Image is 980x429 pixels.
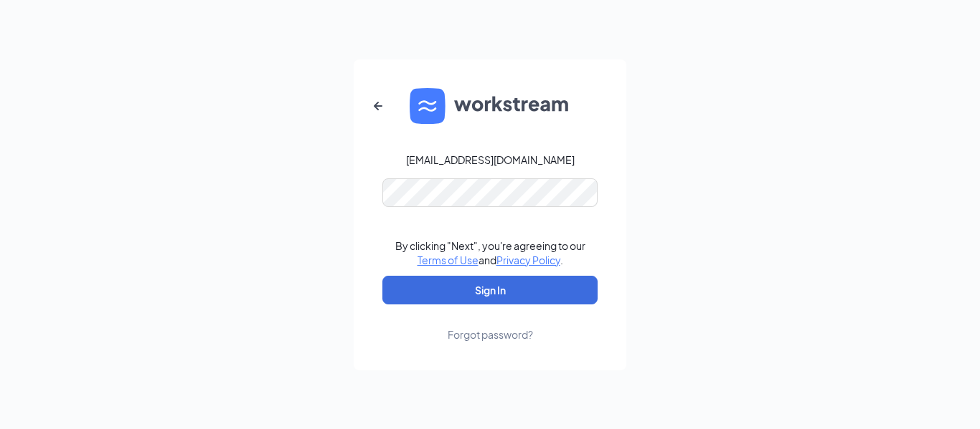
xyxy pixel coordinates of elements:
button: ArrowLeftNew [361,89,395,123]
div: [EMAIL_ADDRESS][DOMAIN_NAME] [406,153,575,167]
a: Terms of Use [418,254,479,266]
div: Forgot password? [448,327,533,342]
div: By clicking "Next", you're agreeing to our and . [395,238,585,267]
button: Sign In [382,276,598,304]
svg: ArrowLeftNew [369,97,387,115]
a: Privacy Policy [496,254,560,266]
a: Forgot password? [448,304,533,342]
img: WS logo and Workstream text [410,88,570,124]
